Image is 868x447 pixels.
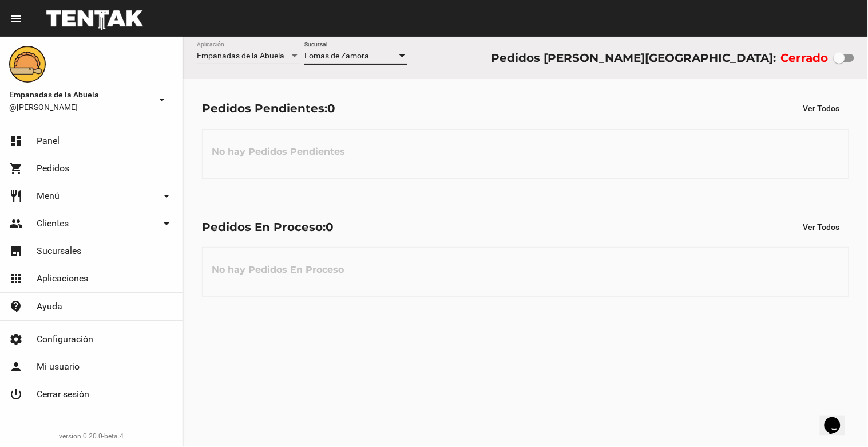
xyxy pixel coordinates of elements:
button: Ver Todos [794,98,849,119]
iframe: chat widget [820,401,857,436]
mat-icon: settings [9,332,23,346]
h3: No hay Pedidos En Proceso [203,253,353,287]
div: Pedidos En Proceso: [202,218,334,236]
mat-icon: dashboard [9,134,23,148]
span: Empanadas de la Abuela [197,51,284,60]
mat-icon: person [9,360,23,374]
span: @[PERSON_NAME] [9,101,150,113]
mat-icon: store [9,244,23,258]
div: version 0.20.0-beta.4 [9,430,173,442]
label: Cerrado [781,49,829,67]
span: Menú [37,190,60,202]
h3: No hay Pedidos Pendientes [203,135,354,169]
span: 0 [327,101,335,115]
mat-icon: menu [9,12,23,26]
span: Ver Todos [803,222,840,232]
mat-icon: shopping_cart [9,162,23,175]
span: Ayuda [37,301,62,312]
span: 0 [326,220,334,234]
span: Aplicaciones [37,273,88,284]
mat-icon: contact_support [9,300,23,313]
span: Panel [37,135,60,147]
span: Mi usuario [37,361,80,372]
mat-icon: restaurant [9,189,23,203]
div: Pedidos Pendientes: [202,99,335,117]
span: Configuración [37,334,93,345]
mat-icon: power_settings_new [9,387,23,401]
span: Sucursales [37,245,81,257]
mat-icon: people [9,217,23,230]
span: Empanadas de la Abuela [9,88,150,101]
span: Pedidos [37,163,69,174]
div: Pedidos [PERSON_NAME][GEOGRAPHIC_DATA]: [491,49,776,67]
img: f0136945-ed32-4f7c-91e3-a375bc4bb2c5.png [9,46,46,83]
mat-icon: arrow_drop_down [160,217,173,230]
button: Ver Todos [794,217,849,237]
mat-icon: apps [9,272,23,285]
mat-icon: arrow_drop_down [155,93,169,107]
span: Ver Todos [803,104,840,113]
span: Clientes [37,218,69,229]
span: Lomas de Zamora [304,51,369,60]
span: Cerrar sesión [37,389,89,400]
mat-icon: arrow_drop_down [160,189,173,203]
